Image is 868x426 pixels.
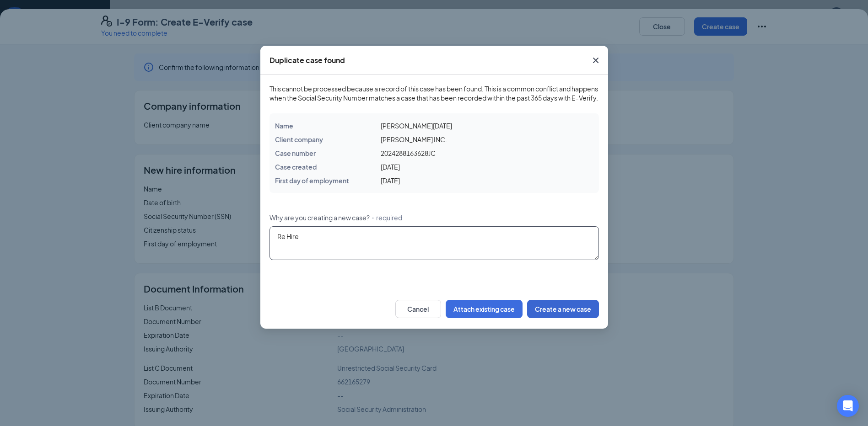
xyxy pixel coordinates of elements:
[275,163,317,171] span: Case created
[395,300,441,318] button: Cancel
[270,84,599,102] span: This cannot be processed because a record of this case has been found. This is a common conflict ...
[527,300,599,318] button: Create a new case
[270,226,599,260] textarea: Re Hire
[275,149,316,157] span: Case number
[837,395,859,417] div: Open Intercom Messenger
[590,55,601,66] svg: Cross
[381,149,436,157] span: 2024288163628JC
[381,163,400,171] span: [DATE]
[275,135,323,144] span: Client company
[270,55,345,65] div: Duplicate case found
[381,122,452,130] span: [PERSON_NAME][DATE]
[270,213,370,222] span: Why are you creating a new case?
[381,135,447,144] span: [PERSON_NAME] INC.
[583,46,608,75] button: Close
[275,122,293,130] span: Name
[370,213,402,222] span: ・required
[381,176,400,185] span: [DATE]
[275,176,349,185] span: First day of employment
[446,300,523,318] button: Attach existing case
